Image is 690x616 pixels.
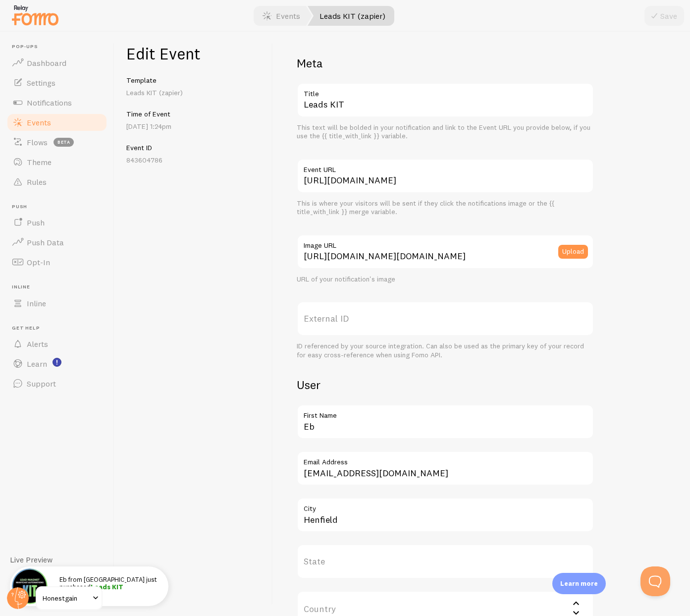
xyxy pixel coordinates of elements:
[126,76,261,85] h5: Template
[126,143,261,152] h5: Event ID
[560,579,598,588] p: Learn more
[27,257,50,267] span: Opt-In
[27,379,56,389] span: Support
[126,121,261,131] p: [DATE] 1:24pm
[27,237,64,247] span: Push Data
[640,566,670,596] iframe: Help Scout Beacon - Open
[27,218,45,227] span: Push
[552,573,606,594] div: Learn more
[297,342,594,359] div: ID referenced by your source integration. Can also be used as the primary key of your record for ...
[126,88,261,98] p: Leads KIT (zapier)
[27,137,48,147] span: Flows
[27,298,46,308] span: Inline
[27,98,72,108] span: Notifications
[297,301,594,336] label: External ID
[297,234,594,251] label: Image URL
[6,93,108,112] a: Notifications
[297,544,594,579] label: State
[126,110,261,118] h5: Time of Event
[297,56,594,71] h2: Meta
[6,73,108,93] a: Settings
[10,2,60,28] img: fomo-relay-logo-orange.svg
[297,451,594,468] label: Email Address
[6,132,108,152] a: Flows beta
[297,199,594,217] div: This is where your visitors will be sent if they click the notifications image or the {{ title_wi...
[558,245,588,259] button: Upload
[6,232,108,252] a: Push Data
[12,325,108,332] span: Get Help
[6,172,108,192] a: Rules
[6,252,108,272] a: Opt-In
[27,117,51,127] span: Events
[6,112,108,132] a: Events
[12,284,108,290] span: Inline
[297,275,594,284] div: URL of your notification's image
[53,358,61,367] svg: <p>Watch New Feature Tutorials!</p>
[36,586,103,610] a: Honestgain
[12,44,108,50] span: Pop-ups
[6,213,108,232] a: Push
[297,159,594,175] label: Event URL
[297,377,594,392] h2: User
[27,177,47,187] span: Rules
[27,157,52,167] span: Theme
[6,152,108,172] a: Theme
[6,53,108,73] a: Dashboard
[27,339,48,349] span: Alerts
[53,138,74,147] span: beta
[27,359,47,369] span: Learn
[126,44,261,64] h1: Edit Event
[27,58,66,68] span: Dashboard
[297,404,594,421] label: First Name
[6,354,108,374] a: Learn
[6,293,108,313] a: Inline
[126,155,261,165] p: 843604786
[6,374,108,393] a: Support
[43,592,90,604] span: Honestgain
[27,78,55,88] span: Settings
[297,123,594,141] div: This text will be bolded in your notification and link to the Event URL you provide below, if you...
[12,204,108,210] span: Push
[297,83,594,100] label: Title
[297,498,594,514] label: City
[6,334,108,354] a: Alerts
